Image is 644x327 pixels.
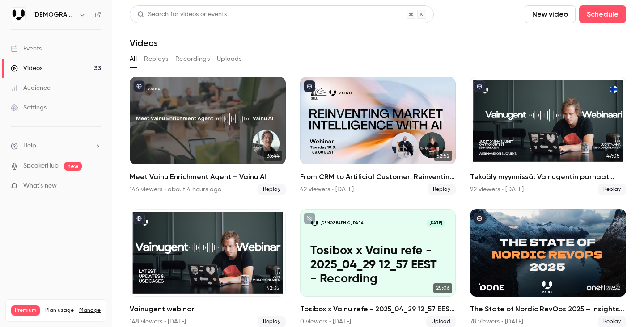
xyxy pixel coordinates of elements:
li: From CRM to Artificial Customer: Reinventing Market Intelligence with AI [300,77,456,195]
button: published [474,213,485,224]
h2: Meet Vainu Enrichment Agent – Vainu AI [130,172,286,182]
div: Search for videos or events [137,10,227,19]
span: Upload [426,316,456,327]
span: Replay [258,184,286,195]
p: [DEMOGRAPHIC_DATA] [321,221,364,226]
li: Meet Vainu Enrichment Agent – Vainu AI [130,77,286,195]
span: Replay [428,184,456,195]
button: Replays [144,52,168,66]
a: Manage [79,307,101,314]
div: Settings [11,103,47,112]
button: unpublished [304,213,315,224]
li: Vainugent webinar [130,209,286,327]
a: 42:35Vainugent webinar148 viewers • [DATE]Replay [130,209,286,327]
li: Tekoäly myynnissä: Vainugentin parhaat käyttötavat [470,77,626,195]
a: SpeakerHub [23,161,59,171]
button: New video [525,5,576,23]
span: Replay [598,184,626,195]
span: 47:05 [604,151,623,161]
div: 146 viewers • about 4 hours ago [130,185,221,194]
iframe: Noticeable Trigger [90,182,101,190]
div: 148 viewers • [DATE] [130,317,186,326]
span: Replay [598,316,626,327]
span: 25:06 [433,283,452,293]
a: 52:52From CRM to Artificial Customer: Reinventing Market Intelligence with AI42 viewers • [DATE]R... [300,77,456,195]
span: 52:52 [434,151,452,161]
button: Uploads [217,52,242,66]
div: Videos [11,64,42,73]
li: Tosibox x Vainu refe - 2025_04_29 12_57 EEST - Recording [300,209,456,327]
span: 36:44 [264,151,282,161]
span: [DATE] [427,220,445,227]
h2: Tosibox x Vainu refe - 2025_04_29 12_57 EEST - Recording [300,304,456,314]
div: 78 viewers • [DATE] [470,317,523,326]
span: 42:35 [264,283,282,293]
button: Recordings [175,52,210,66]
button: published [133,213,145,224]
button: published [474,80,485,92]
h2: The State of Nordic RevOps 2025 – Insights & Best Practices [470,304,626,314]
button: All [130,52,137,66]
section: Videos [130,5,626,322]
h2: From CRM to Artificial Customer: Reinventing Market Intelligence with AI [300,172,456,182]
button: published [133,80,145,92]
div: Events [11,44,42,53]
a: 47:05Tekoäly myynnissä: Vainugentin parhaat käyttötavat92 viewers • [DATE]Replay [470,77,626,195]
a: 36:44Meet Vainu Enrichment Agent – Vainu AI146 viewers • about 4 hours agoReplay [130,77,286,195]
li: The State of Nordic RevOps 2025 – Insights & Best Practices [470,209,626,327]
span: What's new [23,181,57,191]
h2: Tekoäly myynnissä: Vainugentin parhaat käyttötavat [470,172,626,182]
h2: Vainugent webinar [130,304,286,314]
a: 47:52The State of Nordic RevOps 2025 – Insights & Best Practices78 viewers • [DATE]Replay [470,209,626,327]
span: 47:52 [605,283,623,293]
div: 42 viewers • [DATE] [300,185,354,194]
h1: Videos [130,38,158,48]
a: Tosibox x Vainu refe - 2025_04_29 12_57 EEST - Recording[DEMOGRAPHIC_DATA][DATE]Tosibox x Vainu r... [300,209,456,327]
div: 92 viewers • [DATE] [470,185,524,194]
div: 0 viewers • [DATE] [300,317,351,326]
p: Tosibox x Vainu refe - 2025_04_29 12_57 EEST - Recording [310,244,445,286]
span: Premium [11,305,40,316]
span: Plan usage [45,307,74,314]
div: Audience [11,84,51,92]
span: new [64,162,82,171]
button: Schedule [579,5,626,23]
img: Vainu [11,8,25,22]
li: help-dropdown-opener [11,141,101,151]
span: Help [23,141,36,151]
h6: [DEMOGRAPHIC_DATA] [33,10,75,19]
button: published [304,80,315,92]
span: Replay [258,316,286,327]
